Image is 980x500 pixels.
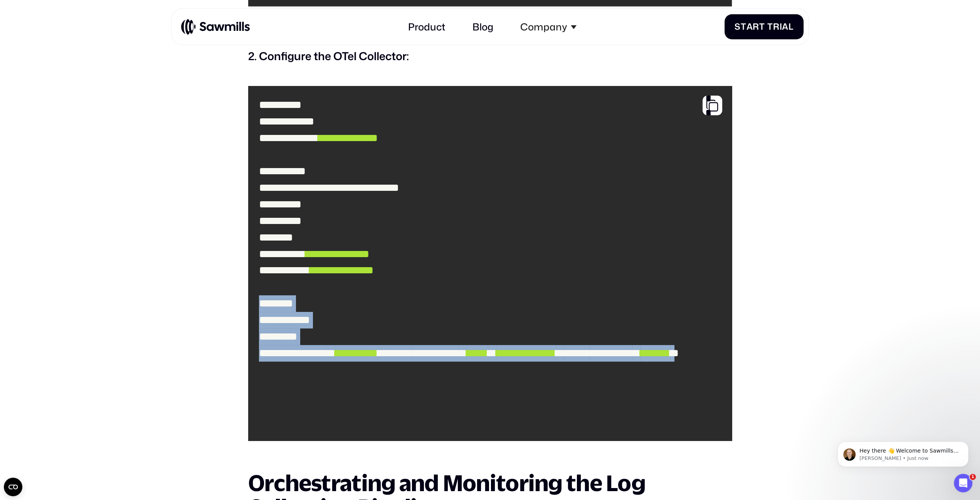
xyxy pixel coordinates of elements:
iframe: Intercom notifications message [826,425,980,479]
span: S [735,22,741,32]
span: i [779,22,782,32]
span: t [740,22,746,32]
span: l [788,22,794,32]
span: a [782,22,788,32]
p: Define log sources in as shown above. [248,7,732,27]
span: r [773,22,779,32]
a: Product [401,13,453,40]
span: r [753,22,759,32]
div: Company [520,21,567,33]
a: Blog [465,13,501,40]
button: Open CMP widget [4,478,22,496]
span: T [767,22,773,32]
a: StartTrial [724,14,803,39]
span: a [746,22,753,32]
strong: 2. Configure the OTel Collector: [248,48,409,64]
span: 1 [970,474,976,480]
iframe: Intercom live chat [954,474,972,492]
span: t [759,22,765,32]
div: Company [513,13,584,40]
